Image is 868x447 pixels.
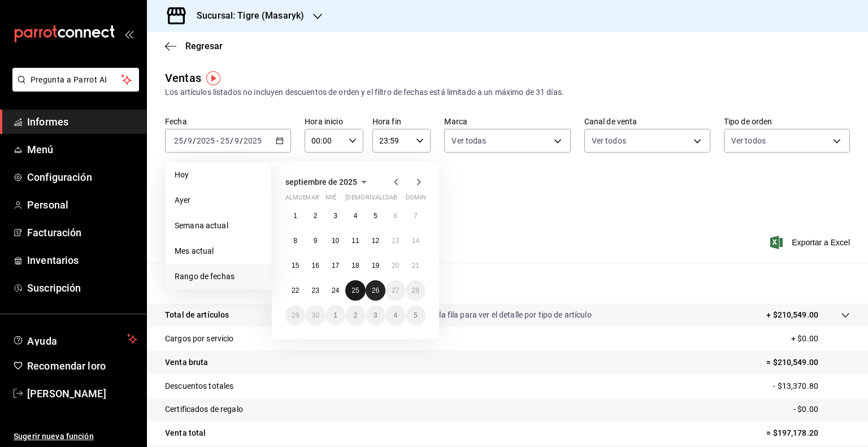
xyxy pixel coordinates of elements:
[792,238,850,247] font: Exportar a Excel
[165,405,243,414] font: Certificados de regalo
[351,262,359,270] abbr: 18 de septiembre de 2025
[27,171,92,183] font: Configuración
[372,117,401,126] font: Hora fin
[285,305,305,326] button: 29 de septiembre de 2025
[406,231,426,251] button: 14 de septiembre de 2025
[385,194,397,201] font: sab
[372,287,379,294] font: 26
[406,206,426,226] button: 7 de septiembre de 2025
[392,262,399,270] font: 20
[332,237,339,245] font: 10
[385,305,405,326] button: 4 de octubre de 2025
[404,310,592,319] font: Da clic en la fila para ver el detalle por tipo de artículo
[173,136,184,145] input: --
[584,117,637,126] font: Canal de venta
[724,117,772,126] font: Tipo de orden
[165,428,206,437] font: Venta total
[175,221,228,230] font: Semana actual
[351,237,359,245] abbr: 11 de septiembre de 2025
[354,311,358,319] abbr: 2 de octubre de 2025
[773,381,818,390] font: - $13,370.80
[165,88,564,97] font: Los artículos listados no incluyen descuentos de orden y el filtro de fechas está limitado a un m...
[351,287,359,294] font: 25
[772,236,850,249] button: Exportar a Excel
[372,237,379,245] abbr: 12 de septiembre de 2025
[392,237,399,245] abbr: 13 de septiembre de 2025
[332,287,339,294] font: 24
[292,311,299,319] font: 29
[325,231,345,251] button: 10 de septiembre de 2025
[184,136,187,145] font: /
[332,262,339,270] font: 17
[27,360,106,372] font: Recomendar loro
[196,136,215,145] input: ----
[354,212,358,220] abbr: 4 de septiembre de 2025
[27,199,68,211] font: Personal
[305,280,325,301] button: 23 de septiembre de 2025
[412,237,419,245] abbr: 14 de septiembre de 2025
[292,262,299,270] font: 15
[293,237,297,245] abbr: 8 de septiembre de 2025
[385,194,397,206] abbr: sábado
[366,194,397,201] font: rivalizar
[412,287,419,294] abbr: 28 de septiembre de 2025
[292,287,299,294] abbr: 22 de septiembre de 2025
[175,246,214,255] font: Mes actual
[14,432,94,441] font: Sugerir nueva función
[414,212,418,220] abbr: 7 de septiembre de 2025
[175,272,235,281] font: Rango de fechas
[193,136,196,145] font: /
[305,255,325,276] button: 16 de septiembre de 2025
[325,280,345,301] button: 24 de septiembre de 2025
[412,287,419,294] font: 28
[285,255,305,276] button: 15 de septiembre de 2025
[345,206,365,226] button: 4 de septiembre de 2025
[345,280,365,301] button: 25 de septiembre de 2025
[392,287,399,294] abbr: 27 de septiembre de 2025
[372,287,379,294] abbr: 26 de septiembre de 2025
[374,212,377,220] abbr: 5 de septiembre de 2025
[305,305,325,326] button: 30 de septiembre de 2025
[305,206,325,226] button: 2 de septiembre de 2025
[206,71,220,85] img: Marcador de información sobre herramientas
[243,136,262,145] input: ----
[293,212,297,220] abbr: 1 de septiembre de 2025
[766,358,818,367] font: = $210,549.00
[216,136,219,145] font: -
[366,206,385,226] button: 5 de septiembre de 2025
[332,287,339,294] abbr: 24 de septiembre de 2025
[392,287,399,294] font: 27
[285,175,371,189] button: septiembre de 2025
[185,41,223,51] font: Regresar
[325,194,336,201] font: mié
[354,212,358,220] font: 4
[325,194,336,206] abbr: miércoles
[325,305,345,326] button: 1 de octubre de 2025
[285,231,305,251] button: 8 de septiembre de 2025
[8,82,139,94] a: Pregunta a Parrot AI
[27,116,68,128] font: Informes
[406,194,433,206] abbr: domingo
[333,212,337,220] abbr: 3 de septiembre de 2025
[165,310,229,319] font: Total de artículos
[366,231,385,251] button: 12 de septiembre de 2025
[414,212,418,220] font: 7
[311,262,319,270] font: 16
[187,136,193,145] input: --
[285,280,305,301] button: 22 de septiembre de 2025
[325,255,345,276] button: 17 de septiembre de 2025
[731,136,766,145] font: Ver todos
[197,10,304,21] font: Sucursal: Tigre (Masaryk)
[165,41,223,51] button: Regresar
[385,280,405,301] button: 27 de septiembre de 2025
[124,29,133,38] button: abrir_cajón_menú
[366,305,385,326] button: 3 de octubre de 2025
[791,334,818,343] font: + $0.00
[27,254,79,266] font: Inventarios
[175,170,189,179] font: Hoy
[305,117,342,126] font: Hora inicio
[406,194,433,201] font: dominio
[372,237,379,245] font: 12
[345,255,365,276] button: 18 de septiembre de 2025
[392,262,399,270] abbr: 20 de septiembre de 2025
